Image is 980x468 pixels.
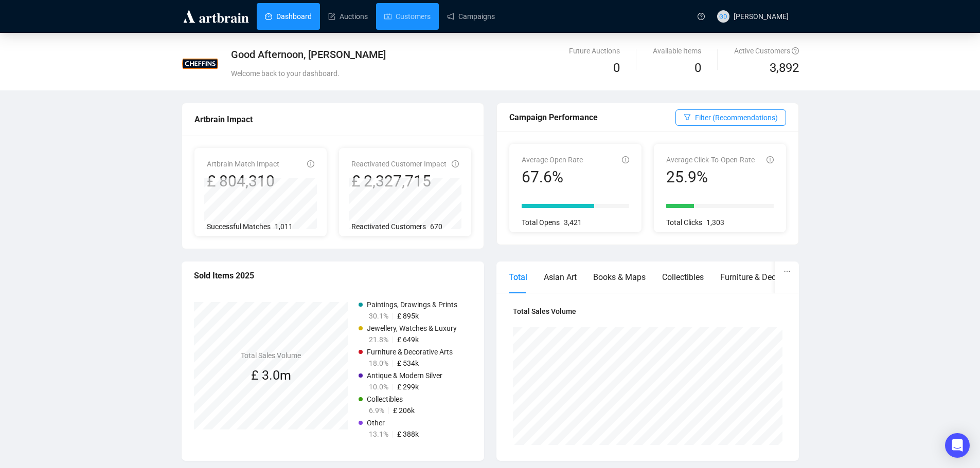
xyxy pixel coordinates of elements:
a: Customers [384,3,431,30]
span: Successful Matches [207,222,271,231]
span: 670 [430,222,442,231]
span: 1,303 [706,218,724,227]
span: Antique & Modern Silver [367,371,442,380]
span: £ 649k [397,335,419,344]
h4: Total Sales Volume [513,306,782,317]
div: Campaign Performance [509,111,675,124]
span: 0 [694,61,701,75]
div: 67.6% [522,167,583,187]
span: filter [684,114,691,121]
div: Collectibles [662,271,704,284]
span: 0 [613,61,620,75]
span: question-circle [792,47,799,54]
div: Artbrain Impact [194,113,471,126]
span: £ 895k [397,312,419,320]
span: £ 534k [397,359,419,367]
div: Furniture & Decorative Arts [720,271,817,284]
div: Good Afternoon, [PERSON_NAME] [231,47,591,62]
span: Other [367,419,385,427]
button: Filter (Recommendations) [675,109,786,126]
div: £ 2,327,715 [351,172,447,191]
span: 30.1% [369,312,388,320]
a: Campaigns [447,3,495,30]
span: info-circle [767,156,774,163]
span: Collectibles [367,395,403,403]
span: Active Customers [734,47,799,55]
span: Filter (Recommendations) [695,112,778,123]
div: £ 804,310 [207,172,279,191]
div: Welcome back to your dashboard. [231,68,591,79]
span: 6.9% [369,406,384,415]
span: Total Clicks [666,218,702,227]
span: 18.0% [369,359,388,367]
div: Future Auctions [569,45,620,57]
div: Asian Art [544,271,577,284]
span: Reactivated Customers [351,222,426,231]
span: £ 3.0m [251,368,291,383]
span: 21.8% [369,335,388,344]
span: info-circle [307,160,314,167]
h4: Total Sales Volume [241,350,301,361]
div: Total [509,271,527,284]
span: £ 388k [397,430,419,438]
span: £ 206k [393,406,415,415]
span: 3,421 [564,218,582,227]
span: info-circle [452,160,459,167]
span: 1,011 [275,222,293,231]
span: 3,892 [770,59,799,78]
span: 10.0% [369,383,388,391]
span: Average Open Rate [522,156,583,164]
span: [PERSON_NAME] [734,12,789,21]
span: Total Opens [522,218,560,227]
div: 25.9% [666,167,755,187]
span: question-circle [698,13,705,20]
span: Paintings, Drawings & Prints [367,301,457,309]
span: Average Click-To-Open-Rate [666,156,755,164]
a: Dashboard [265,3,312,30]
span: Reactivated Customer Impact [351,160,447,168]
img: 600417795cd183000c0fda31.jpg [182,46,218,82]
button: ellipsis [775,261,799,281]
div: Books & Maps [593,271,646,284]
span: 13.1% [369,430,388,438]
div: Open Intercom Messenger [945,433,970,458]
img: logo [182,8,251,25]
span: Jewellery, Watches & Luxury [367,324,457,332]
span: £ 299k [397,383,419,391]
span: GD [719,11,727,21]
span: info-circle [622,156,629,163]
a: Auctions [328,3,368,30]
div: Sold Items 2025 [194,269,472,282]
span: Furniture & Decorative Arts [367,348,453,356]
span: Artbrain Match Impact [207,160,279,168]
div: Available Items [653,45,701,57]
span: ellipsis [783,268,791,275]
